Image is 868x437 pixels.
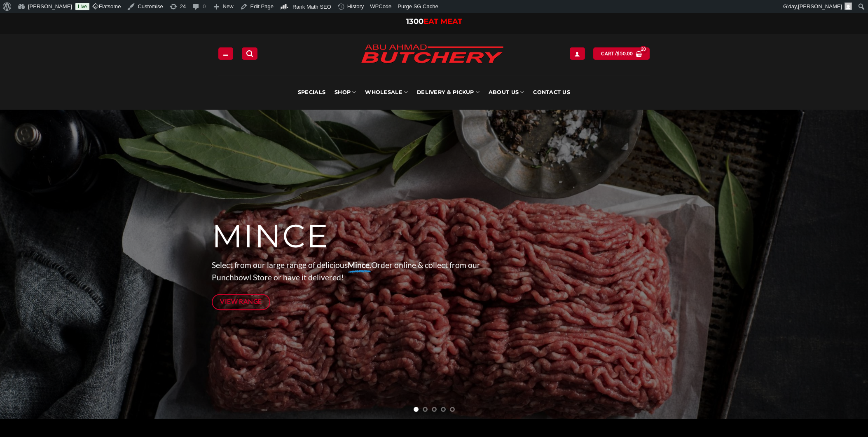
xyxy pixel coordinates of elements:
li: Page dot 4 [441,407,446,412]
a: About Us [489,75,524,110]
a: Live [75,3,89,10]
span: View Range [220,296,262,307]
a: Wholesale [365,75,408,110]
a: Contact Us [533,75,570,110]
a: My account [570,47,585,59]
li: Page dot 1 [414,407,419,412]
img: Abu Ahmad Butchery [354,39,510,70]
span: Select from our large range of delicious Order online & collect from our Punchbowl Store or have ... [212,260,480,282]
span: Rank Math SEO [292,4,331,10]
a: SHOP [335,75,356,110]
bdi: 50.00 [617,51,633,56]
a: View cart [593,47,650,59]
li: Page dot 5 [450,407,455,412]
span: EAT MEAT [423,17,462,26]
a: Delivery & Pickup [417,75,480,110]
span: Cart / [601,50,633,57]
img: Avatar of Adam Kawtharani [845,2,852,10]
span: 1300 [406,17,423,26]
span: [PERSON_NAME] [798,3,842,9]
li: Page dot 3 [432,407,437,412]
a: View Range [212,294,271,310]
span: $ [617,50,620,57]
span: MINCE [212,216,329,256]
a: Search [242,47,257,59]
a: 1300EAT MEAT [406,17,462,26]
strong: Mince. [348,260,371,270]
a: Specials [298,75,325,110]
a: Menu [218,47,233,59]
li: Page dot 2 [423,407,428,412]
